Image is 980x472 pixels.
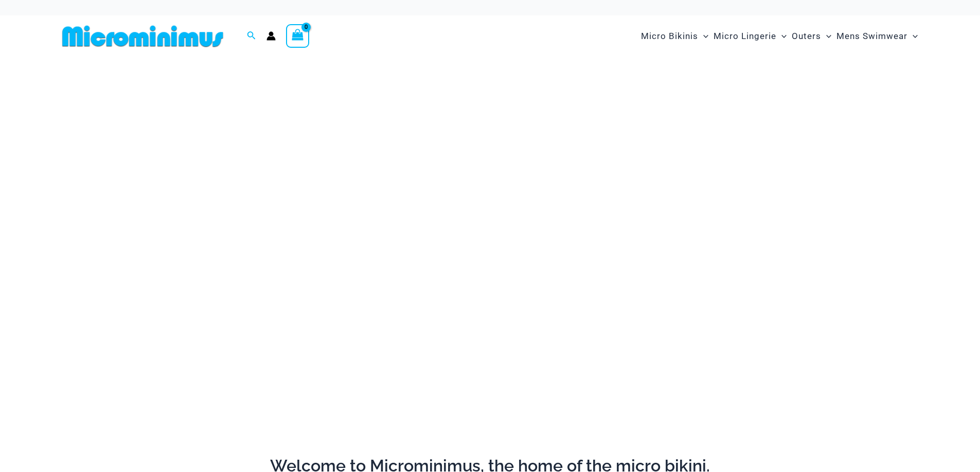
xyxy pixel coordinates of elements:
[286,24,310,48] a: View Shopping Cart, empty
[792,23,821,49] span: Outers
[266,31,276,41] a: Account icon link
[641,23,698,49] span: Micro Bikinis
[58,25,227,48] img: MM SHOP LOGO FLAT
[776,23,787,49] span: Menu Toggle
[711,21,789,52] a: Micro LingerieMenu ToggleMenu Toggle
[834,21,920,52] a: Mens SwimwearMenu ToggleMenu Toggle
[698,23,708,49] span: Menu Toggle
[638,21,711,52] a: Micro BikinisMenu ToggleMenu Toggle
[637,19,922,53] nav: Site Navigation
[907,23,918,49] span: Menu Toggle
[247,30,256,43] a: Search icon link
[789,21,834,52] a: OutersMenu ToggleMenu Toggle
[821,23,831,49] span: Menu Toggle
[714,23,776,49] span: Micro Lingerie
[836,23,907,49] span: Mens Swimwear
